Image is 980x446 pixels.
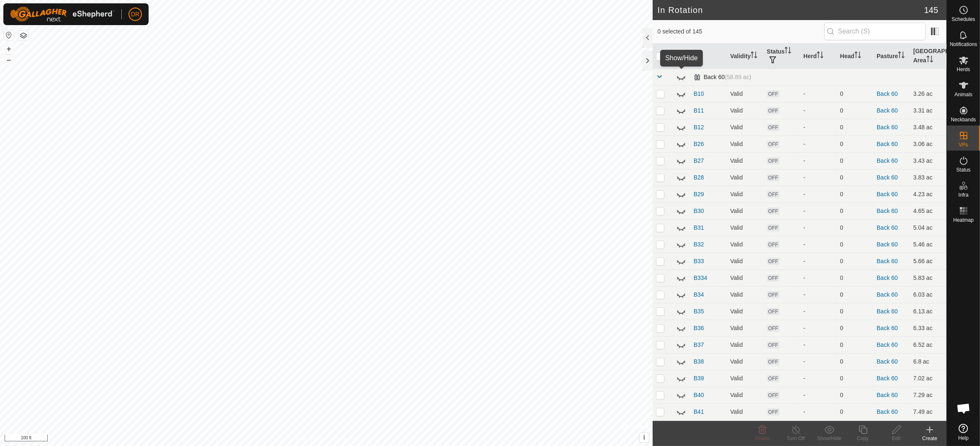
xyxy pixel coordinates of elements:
[727,370,763,387] td: Valid
[727,44,763,69] th: Validity
[785,48,791,55] p-sorticon: Activate to sort
[910,269,947,286] td: 5.83 ac
[767,224,779,231] span: OFF
[910,370,947,387] td: 7.02 ac
[694,241,704,248] a: B32
[910,236,947,253] td: 5.46 ac
[837,387,873,403] td: 0
[837,119,873,136] td: 0
[727,85,763,102] td: Valid
[767,274,779,282] span: OFF
[694,107,704,114] a: B11
[910,336,947,353] td: 6.52 ac
[727,403,763,420] td: Valid
[837,320,873,336] td: 0
[131,10,139,19] span: DR
[837,219,873,236] td: 0
[803,173,833,182] div: -
[873,44,910,69] th: Pasture
[877,208,898,214] a: Back 60
[767,308,779,315] span: OFF
[767,90,779,97] span: OFF
[803,341,833,349] div: -
[956,167,970,172] span: Status
[877,157,898,164] a: Back 60
[958,192,968,197] span: Infra
[837,253,873,269] td: 0
[727,269,763,286] td: Valid
[877,392,898,398] a: Back 60
[767,241,779,248] span: OFF
[727,219,763,236] td: Valid
[690,44,727,69] th: VP
[910,387,947,403] td: 7.29 ac
[803,106,833,115] div: -
[767,258,779,265] span: OFF
[877,341,898,348] a: Back 60
[910,320,947,336] td: 6.33 ac
[951,396,976,421] div: Open chat
[837,136,873,152] td: 0
[910,403,947,420] td: 7.49 ac
[803,408,833,416] div: -
[837,85,873,102] td: 0
[767,141,779,148] span: OFF
[803,374,833,383] div: -
[803,140,833,149] div: -
[694,74,751,81] div: Back 60
[779,435,813,442] div: Turn Off
[293,435,324,443] a: Privacy Policy
[694,408,704,415] a: B41
[953,218,974,223] span: Heatmap
[694,224,704,231] a: B31
[727,202,763,219] td: Valid
[727,152,763,169] td: Valid
[694,341,704,348] a: B37
[694,191,704,197] a: B29
[727,102,763,119] td: Valid
[877,224,898,231] a: Back 60
[755,436,770,441] span: Delete
[837,202,873,219] td: 0
[694,258,704,264] a: B33
[803,324,833,333] div: -
[877,274,898,281] a: Back 60
[803,223,833,232] div: -
[767,358,779,365] span: OFF
[694,208,704,214] a: B30
[727,236,763,253] td: Valid
[910,286,947,303] td: 6.03 ac
[10,7,115,22] img: Gallagher Logo
[910,253,947,269] td: 5.66 ac
[694,157,704,164] a: B27
[877,174,898,181] a: Back 60
[837,420,873,437] td: 0
[803,257,833,266] div: -
[727,353,763,370] td: Valid
[910,119,947,136] td: 3.48 ac
[898,53,905,59] p-sorticon: Activate to sort
[877,241,898,248] a: Back 60
[910,85,947,102] td: 3.26 ac
[18,31,28,41] button: Map Layers
[877,358,898,365] a: Back 60
[767,408,779,415] span: OFF
[877,90,898,97] a: Back 60
[694,375,704,382] a: B39
[837,152,873,169] td: 0
[837,269,873,286] td: 0
[694,90,704,97] a: B10
[924,4,938,16] span: 145
[727,186,763,202] td: Valid
[877,325,898,331] a: Back 60
[727,136,763,152] td: Valid
[910,219,947,236] td: 5.04 ac
[910,169,947,186] td: 3.83 ac
[910,152,947,169] td: 3.43 ac
[803,207,833,215] div: -
[764,44,800,69] th: Status
[837,353,873,370] td: 0
[767,191,779,198] span: OFF
[767,291,779,298] span: OFF
[877,375,898,382] a: Back 60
